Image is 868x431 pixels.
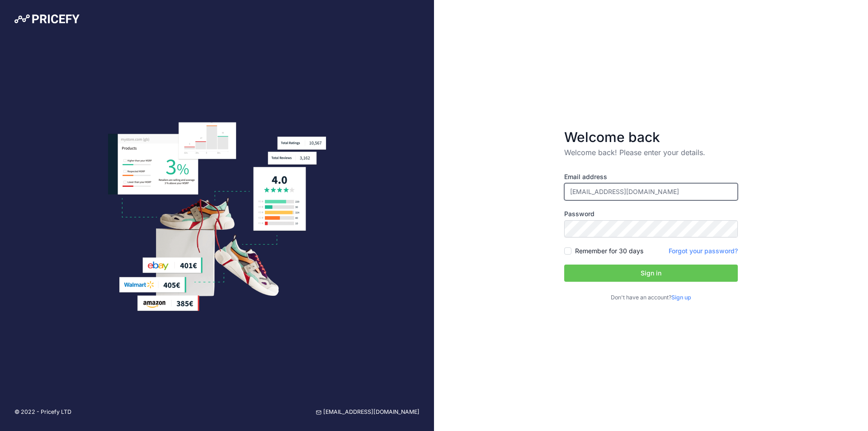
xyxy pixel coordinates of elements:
[564,129,738,145] h3: Welcome back
[564,183,738,200] input: Enter your email
[564,294,738,302] p: Don't have an account?
[564,209,738,218] label: Password
[14,408,71,417] p: © 2022 - Pricefy LTD
[316,408,420,417] a: [EMAIL_ADDRESS][DOMAIN_NAME]
[14,14,80,24] img: Pricefy
[564,172,738,181] label: Email address
[564,265,738,282] button: Sign in
[564,147,738,158] p: Welcome back! Please enter your details.
[575,246,643,256] label: Remember for 30 days
[669,247,738,255] a: Forgot your password?
[671,294,691,301] a: Sign up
